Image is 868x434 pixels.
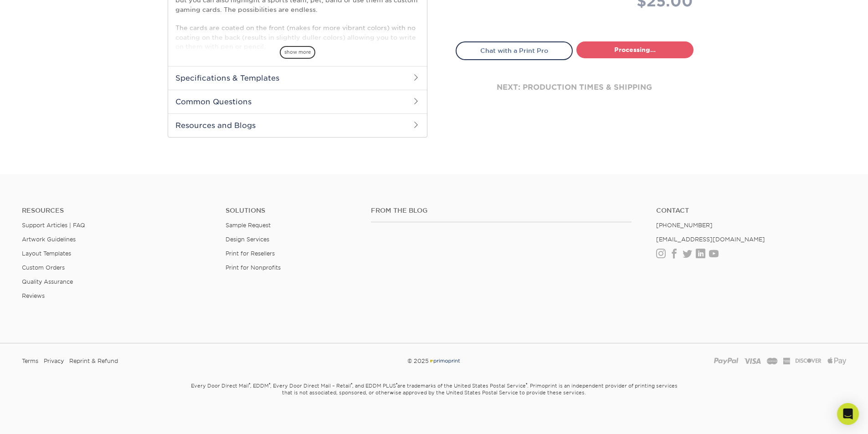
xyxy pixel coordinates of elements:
sup: ® [396,382,397,387]
h2: Resources and Blogs [168,113,427,137]
a: Reviews [22,292,45,299]
h2: Specifications & Templates [168,66,427,90]
a: Chat with a Print Pro [456,41,573,60]
a: Artwork Guidelines [22,236,76,243]
a: Custom Orders [22,264,65,271]
a: Print for Resellers [226,250,275,257]
small: Every Door Direct Mail , EDDM , Every Door Direct Mail – Retail , and EDDM PLUS are trademarks of... [168,379,701,419]
span: show more [280,46,315,58]
a: Quality Assurance [22,278,73,285]
h4: From the Blog [371,207,632,214]
a: [PHONE_NUMBER] [656,222,713,229]
h4: Resources [22,207,212,214]
a: Sample Request [226,222,271,229]
img: Primoprint [429,357,461,364]
a: Print for Nonprofits [226,264,281,271]
sup: ® [269,382,270,387]
div: © 2025 [294,354,574,368]
div: Open Intercom Messenger [837,403,859,425]
a: [EMAIL_ADDRESS][DOMAIN_NAME] [656,236,765,243]
sup: ® [249,382,250,387]
h2: Common Questions [168,90,427,113]
a: Processing... [576,41,693,58]
a: Contact [656,207,846,214]
a: Privacy [44,354,64,368]
a: Reprint & Refund [69,354,118,368]
div: next: production times & shipping [456,60,693,115]
a: Design Services [226,236,269,243]
h4: Solutions [226,207,357,214]
sup: ® [351,382,352,387]
sup: ® [526,382,527,387]
a: Terms [22,354,38,368]
a: Support Articles | FAQ [22,222,85,229]
a: Layout Templates [22,250,71,257]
